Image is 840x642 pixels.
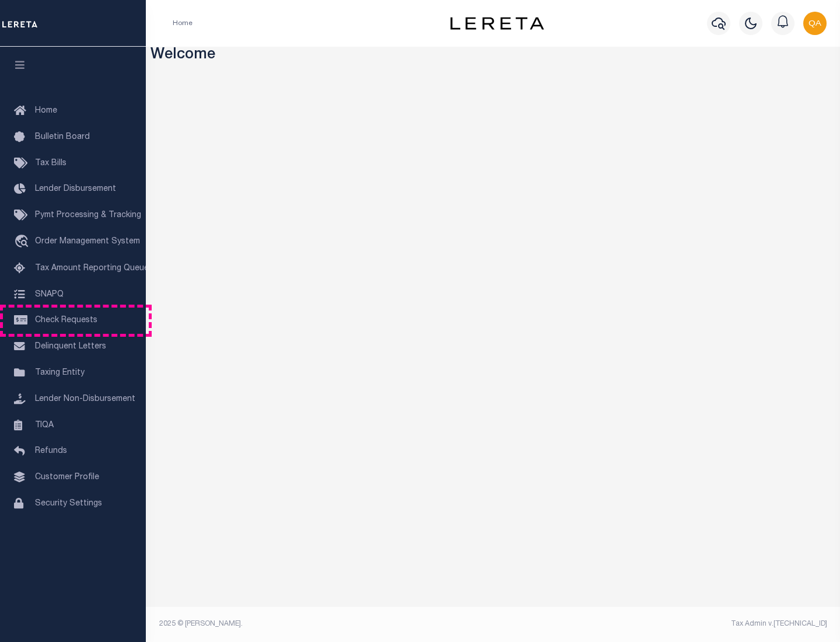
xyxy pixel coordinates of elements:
[35,107,57,115] span: Home
[35,290,64,298] span: SNAPQ
[35,500,102,508] span: Security Settings
[173,18,192,29] li: Home
[35,316,97,325] span: Check Requests
[35,211,141,219] span: Pymt Processing & Tracking
[150,47,836,65] h3: Welcome
[35,159,66,168] span: Tax Bills
[35,395,135,403] span: Lender Non-Disbursement
[35,264,149,273] span: Tax Amount Reporting Queue
[35,185,116,193] span: Lender Disbursement
[35,133,90,141] span: Bulletin Board
[502,619,827,629] div: Tax Admin v.[TECHNICAL_ID]
[35,447,67,455] span: Refunds
[150,619,494,629] div: 2025 © [PERSON_NAME].
[803,12,827,35] img: svg+xml;base64,PHN2ZyB4bWxucz0iaHR0cDovL3d3dy53My5vcmcvMjAwMC9zdmciIHBvaW50ZXItZXZlbnRzPSJub25lIi...
[35,473,99,481] span: Customer Profile
[35,369,85,377] span: Taxing Entity
[35,238,140,246] span: Order Management System
[35,343,106,351] span: Delinquent Letters
[450,17,544,30] img: logo-dark.svg
[14,235,33,250] i: travel_explore
[35,421,54,429] span: TIQA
